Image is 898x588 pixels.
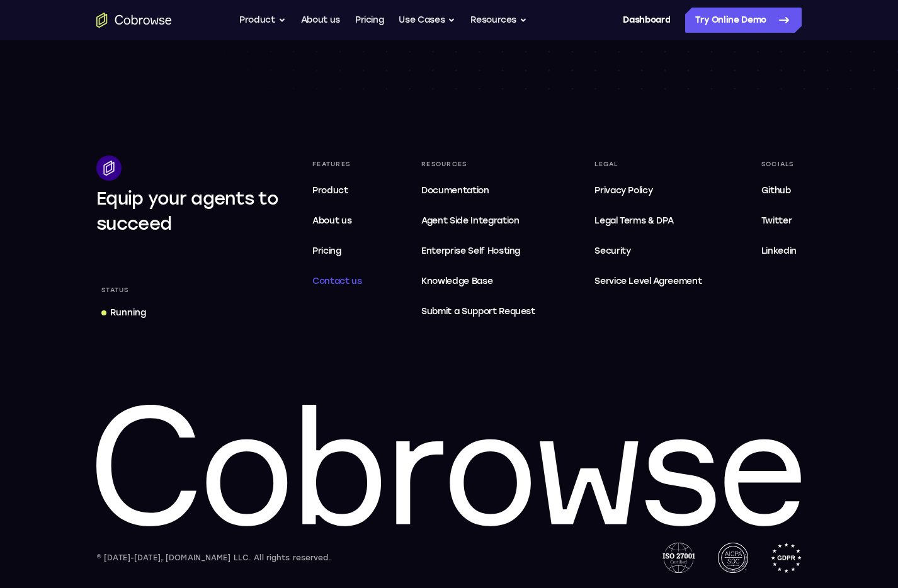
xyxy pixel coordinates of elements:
[416,299,540,324] a: Submit a Support Request
[307,178,367,203] a: Product
[421,244,535,259] span: Enterprise Self Hosting
[589,208,707,234] a: Legal Terms & DPA
[307,269,367,294] a: Contact us
[355,8,384,33] a: Pricing
[594,274,702,289] span: Service Level Agreement
[96,281,134,299] div: Status
[756,208,802,234] a: Twitter
[756,178,802,203] a: Github
[307,239,367,264] a: Pricing
[110,307,146,319] div: Running
[421,185,489,196] span: Documentation
[761,185,791,196] span: Github
[594,215,673,226] span: Legal Terms & DPA
[416,178,540,203] a: Documentation
[594,185,652,196] span: Privacy Policy
[421,304,535,319] span: Submit a Support Request
[399,8,455,33] button: Use Cases
[761,246,797,256] span: Linkedin
[312,276,362,286] span: Contact us
[416,208,540,234] a: Agent Side Integration
[718,543,748,573] img: AICPA SOC
[761,215,792,226] span: Twitter
[239,8,286,33] button: Product
[685,8,802,33] a: Try Online Demo
[589,239,707,264] a: Security
[470,8,527,33] button: Resources
[307,155,367,173] div: Features
[756,239,802,264] a: Linkedin
[662,543,695,573] img: ISO
[96,551,331,564] div: © [DATE]-[DATE], [DOMAIN_NAME] LLC. All rights reserved.
[421,276,492,286] span: Knowledge Base
[96,13,172,28] a: Go to the home page
[623,8,670,33] a: Dashboard
[589,178,707,203] a: Privacy Policy
[416,239,540,264] a: Enterprise Self Hosting
[312,246,341,256] span: Pricing
[756,155,802,173] div: Socials
[416,155,540,173] div: Resources
[771,543,802,573] img: GDPR
[96,188,278,234] span: Equip your agents to succeed
[416,269,540,294] a: Knowledge Base
[589,269,707,294] a: Service Level Agreement
[96,302,151,324] a: Running
[301,8,340,33] a: About us
[421,213,535,229] span: Agent Side Integration
[312,185,348,196] span: Product
[312,215,351,226] span: About us
[594,246,630,256] span: Security
[307,208,367,234] a: About us
[589,155,707,173] div: Legal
